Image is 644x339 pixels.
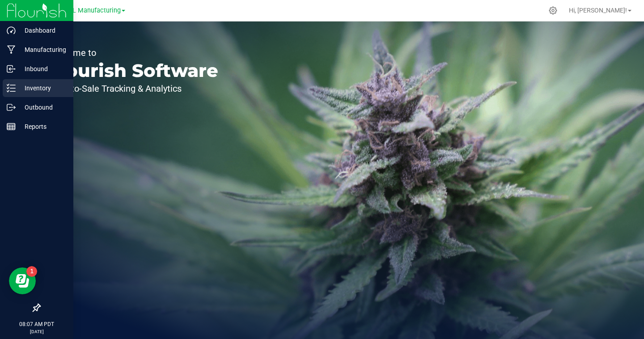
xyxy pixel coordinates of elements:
inline-svg: Reports [7,122,16,131]
p: Seed-to-Sale Tracking & Analytics [48,84,218,93]
p: Manufacturing [16,44,69,55]
p: Inventory [16,83,69,93]
inline-svg: Dashboard [7,26,16,35]
div: Manage settings [547,6,559,15]
inline-svg: Inbound [7,64,16,73]
p: Reports [16,121,69,132]
span: Hi, [PERSON_NAME]! [569,7,627,14]
inline-svg: Outbound [7,103,16,112]
inline-svg: Inventory [7,84,16,93]
span: LEVEL Manufacturing [58,7,121,14]
inline-svg: Manufacturing [7,45,16,54]
iframe: Resource center [9,267,36,294]
p: Flourish Software [48,62,218,80]
p: [DATE] [4,328,69,335]
p: 08:07 AM PDT [4,320,69,328]
p: Welcome to [48,48,218,57]
p: Inbound [16,64,69,74]
p: Outbound [16,102,69,113]
p: Dashboard [16,25,69,36]
iframe: Resource center unread badge [26,266,37,277]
